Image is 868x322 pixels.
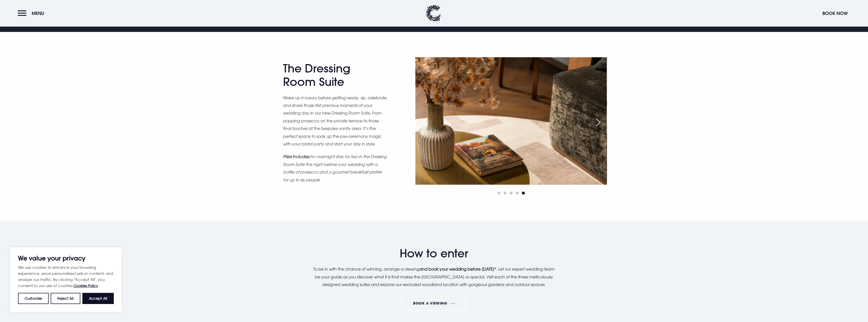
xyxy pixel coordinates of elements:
[10,247,122,312] div: We value your privacy
[283,154,310,159] em: Prize includes:
[283,62,382,89] h2: The Dressing Room Suite
[418,117,431,128] div: Previous slide
[402,296,467,311] a: Book a viewing
[283,154,386,182] em: An overnight stay for two in the Dressing Room Suite the night before your wedding with a bottle ...
[18,255,114,261] p: We value your privacy
[18,8,47,19] button: Menu
[522,192,525,195] span: Go to slide 5
[313,265,555,288] p: To be in with the chance of winning, arrange a viewing . Let our expert wedding team be your guid...
[82,293,114,304] button: Accept All
[415,57,607,185] img: dressing-room-suite-5.jpg
[820,8,850,19] button: Book Now
[426,5,441,22] img: Clandeboye Lodge
[283,94,387,148] p: Wake up in luxury before getting ready, sip, celebrate and share those first precious moments of ...
[592,117,604,128] div: Next slide
[607,57,798,185] img: Wedding Venue Northern Ireland
[313,247,555,260] h2: How to enter
[510,192,513,195] span: Go to slide 3
[73,283,98,288] a: Cookies Policy
[497,192,501,195] span: Go to slide 1
[32,10,44,16] span: Menu
[516,192,519,195] span: Go to slide 4
[419,267,496,272] strong: and book your wedding before [DATE]*
[504,192,507,195] span: Go to slide 2
[18,264,114,289] p: We use cookies to enhance your browsing experience, serve personalised ads or content, and analys...
[18,293,49,304] button: Customise
[51,293,80,304] button: Reject All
